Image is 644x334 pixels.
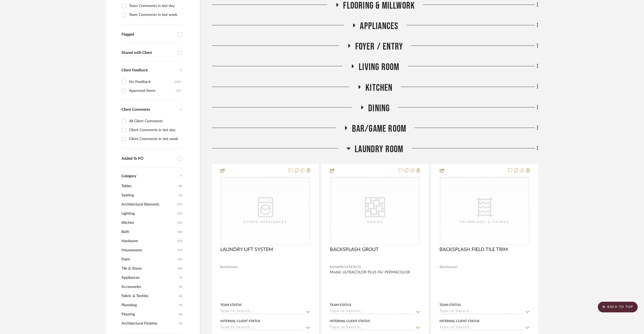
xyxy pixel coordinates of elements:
[330,247,379,253] span: BACKSPLASH GROUT
[177,209,182,218] span: (25)
[177,228,182,236] span: (16)
[179,273,182,282] span: (7)
[121,310,178,319] span: Flooring
[179,292,182,300] span: (6)
[220,319,260,323] div: Internal Client Status
[330,302,351,307] div: Team Status
[121,236,176,246] span: Hardware
[121,255,176,264] span: Paint
[368,103,390,114] span: Dining
[348,219,402,225] div: Grout
[121,209,176,218] span: Lighting
[220,309,304,314] input: Type to Search…
[129,135,181,143] div: Client Comments in last week
[129,2,181,10] div: Team Comments in last day
[179,182,182,190] span: (8)
[177,218,182,227] span: (21)
[177,200,182,209] span: (27)
[440,309,523,314] input: Type to Search…
[352,123,406,135] span: BAR/GAME ROOM
[220,247,273,253] span: LAUNDRY LIFT SYSTEM
[177,264,182,273] span: (10)
[440,325,523,330] input: Type to Search…
[129,126,181,134] div: Client Comments in last day
[220,302,242,307] div: Team Status
[443,265,457,270] span: Unknown
[179,301,182,309] span: (5)
[238,219,292,225] div: Other Appliances
[330,319,370,323] div: Internal Client Status
[121,291,178,301] span: Fabric & Textiles
[129,86,176,95] div: Approved Items
[355,41,403,53] span: Foyer / Entry
[330,177,420,245] div: 0
[220,325,304,330] input: Type to Search…
[129,11,181,19] div: Team Comments in last week
[121,68,148,72] span: Client Feedback
[121,246,176,255] span: Housewares
[330,325,413,330] input: Type to Search…
[121,218,176,227] span: Kitchen
[129,117,181,126] div: All Client Comments
[440,247,508,253] span: BACKSPLASH FIELD TILE TRIM
[121,108,150,112] span: Client Comments
[360,20,398,32] span: Appliances
[121,182,178,191] span: Tables
[121,301,178,310] span: Plumbing
[330,309,413,314] input: Type to Search…
[179,319,182,328] span: (2)
[359,61,399,73] span: Living Room
[355,144,403,155] span: Laundry Room
[121,156,175,161] div: Added To PO
[179,191,182,200] span: (2)
[121,51,175,55] div: Shared with Client
[121,174,136,179] span: Category
[121,191,178,200] span: Seating
[220,265,224,270] span: By
[129,78,174,86] div: No Feedback
[330,265,334,270] span: By
[440,302,461,307] div: Team Status
[174,78,181,86] div: (121)
[121,319,178,328] span: Architectural Finishes
[334,265,361,270] span: MAPEI/LATICRETE
[179,310,182,319] span: (4)
[177,246,182,255] span: (13)
[224,265,238,270] span: Unknown
[121,200,176,209] span: Architectural Elements
[121,264,176,273] span: Tile & Stone
[440,319,480,323] div: Internal Client Status
[121,282,178,291] span: Accessories
[121,32,175,37] div: Flagged
[365,82,392,94] span: Kitchen
[176,86,181,95] div: (11)
[177,237,182,245] span: (13)
[458,219,512,225] div: Trimmings & Fringe
[177,255,182,264] span: (10)
[179,283,182,291] span: (6)
[121,227,176,236] span: Bath
[121,273,178,282] span: Appliances
[440,265,443,270] span: By
[598,302,638,312] scroll-to-top-button: BACK TO TOP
